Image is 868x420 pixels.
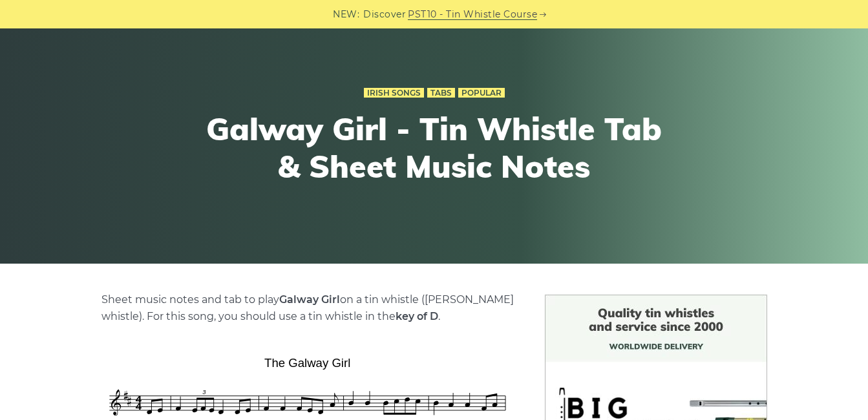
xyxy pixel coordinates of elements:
a: Popular [458,88,505,98]
a: PST10 - Tin Whistle Course [408,7,537,22]
span: NEW: [333,7,359,22]
a: Tabs [427,88,455,98]
span: Discover [363,7,406,22]
strong: key of D [396,310,438,322]
h1: Galway Girl - Tin Whistle Tab & Sheet Music Notes [196,110,672,185]
a: Irish Songs [364,88,424,98]
strong: Galway Girl [279,293,340,306]
p: Sheet music notes and tab to play on a tin whistle ([PERSON_NAME] whistle). For this song, you sh... [101,291,514,325]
